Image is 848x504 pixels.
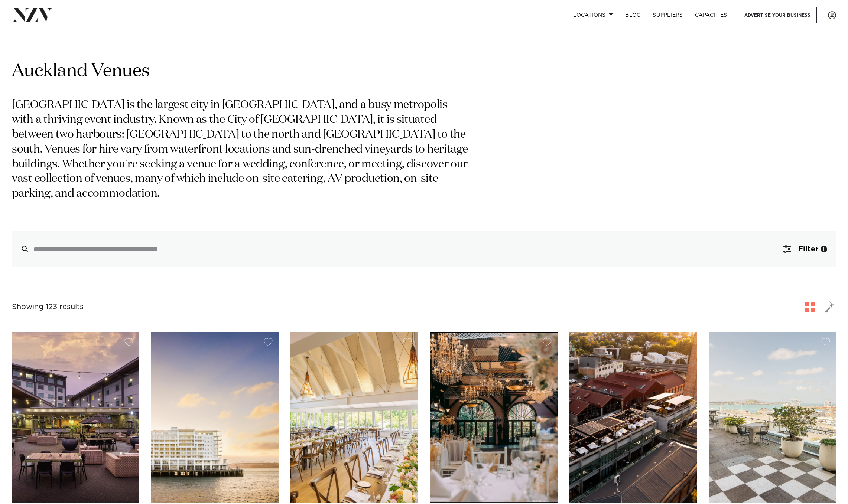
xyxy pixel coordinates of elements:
[738,7,817,23] a: Advertise your business
[12,301,84,313] div: Showing 123 results
[569,332,697,503] img: Aerial view of Darling on Drake
[821,246,827,252] div: 1
[567,7,619,23] a: Locations
[12,98,471,202] p: [GEOGRAPHIC_DATA] is the largest city in [GEOGRAPHIC_DATA], and a busy metropolis with a thriving...
[12,8,52,22] img: nzv-logo.png
[619,7,647,23] a: BLOG
[647,7,689,23] a: SUPPLIERS
[774,231,836,267] button: Filter1
[12,60,836,83] h1: Auckland Venues
[689,7,733,23] a: Capacities
[798,245,818,253] span: Filter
